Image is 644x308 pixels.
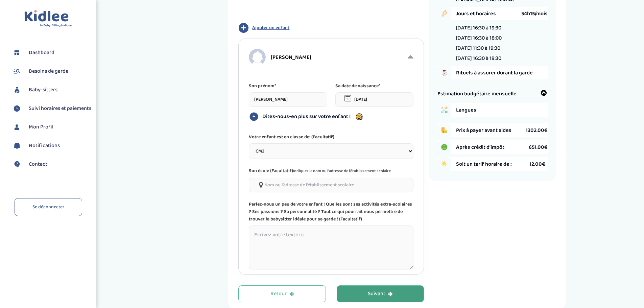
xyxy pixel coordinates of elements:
[12,122,91,132] a: Mon Profil
[456,44,502,52] li: [DATE] 11:30 à 19:30
[335,92,414,107] input: Sélectionnez une date
[29,142,60,150] span: Notifications
[29,67,68,75] span: Besoins de garde
[12,122,22,132] img: profil.svg
[437,103,451,117] img: activities.png
[29,123,53,131] span: Mon Profil
[437,123,451,137] img: coins.png
[238,285,326,302] button: Retour
[337,285,424,302] button: Suivant
[12,159,22,169] img: contact.svg
[249,49,266,66] img: child.png
[15,198,82,216] a: Se déconnecter
[12,103,22,114] img: suivihoraire.svg
[12,141,22,151] img: notification.svg
[368,290,393,298] div: Suivant
[437,140,451,154] img: credit_impot.PNG
[29,104,91,113] span: Suivi horaires et paiements
[29,49,54,57] span: Dashboard
[293,168,391,174] span: Indiquez le nom ou l’adresse de l’établissement scolaire
[437,7,451,20] img: hand_clock.png
[249,178,413,192] input: Nom ou l’adresse de l’établissement scolaire
[529,143,548,151] span: 651.00€
[12,85,91,95] a: Baby-sitters
[456,126,526,135] span: Prix à payer avant aides
[249,200,413,223] p: Parlez-nous un peu de votre enfant ! Quelles sont ses activités extra-scolaires ? Ses passions ? ...
[252,24,289,31] span: Ajouter un enfant
[456,69,548,77] span: Rituels à assurer durant la garde
[456,24,502,32] li: [DATE] 16:30 à 19:30
[249,133,413,141] p: Votre enfant est en classe de: (Facultatif)
[456,9,521,18] span: Jours et horaires
[456,160,529,168] span: Soit un tarif horaire de :
[335,82,414,90] p: Sa date de naissance*
[456,34,502,42] li: [DATE] 16:30 à 18:00
[521,9,548,18] span: 54h15/mois
[24,10,72,27] img: logo.svg
[271,53,311,62] span: [PERSON_NAME]
[437,90,517,98] span: Estimation budgétaire mensuelle
[262,113,351,120] span: Dites-nous-en plus sur votre enfant !
[12,159,91,169] a: Contact
[249,82,327,90] p: Son prénom*
[249,167,413,175] p: Son école (Facultatif)
[408,52,413,62] i: Afficher moins
[29,160,47,168] span: Contact
[456,106,529,114] span: Langues
[526,126,548,135] span: 1302.00€
[12,66,22,76] img: besoin.svg
[12,85,22,95] img: babysitters.svg
[29,86,57,94] span: Baby-sitters
[437,157,451,171] img: star.png
[456,143,529,151] span: Après crédit d’impôt
[270,290,294,298] div: Retour
[238,23,424,33] button: Ajouter un enfant
[529,160,545,168] span: 12.00€
[12,103,91,114] a: Suivi horaires et paiements
[249,92,327,107] input: Prénom de votre enfant
[354,113,365,121] img: emoji_with_glasses.png
[437,66,451,79] img: hand_to_do_list.png
[12,48,22,58] img: dashboard.svg
[12,141,91,151] a: Notifications
[12,66,91,76] a: Besoins de garde
[456,54,502,63] li: [DATE] 16:30 à 19:30
[12,48,91,58] a: Dashboard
